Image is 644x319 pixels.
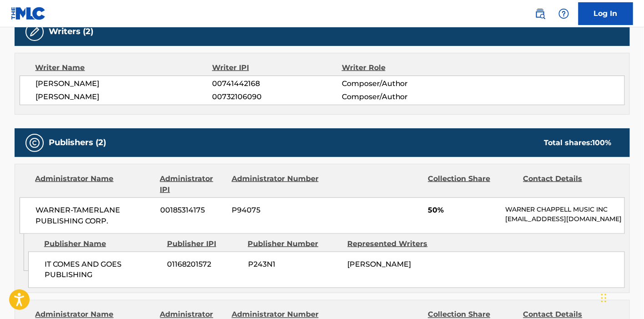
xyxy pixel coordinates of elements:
[248,259,341,270] span: P243N1
[505,205,624,214] p: WARNER CHAPPELL MUSIC INC
[232,205,320,216] span: P94075
[35,173,153,195] div: Administrator Name
[544,137,612,148] div: Total shares:
[593,138,612,147] span: 100 %
[531,5,549,23] a: Public Search
[555,5,573,23] div: Help
[578,2,633,25] a: Log In
[212,78,341,89] span: 00741442168
[505,214,624,224] p: [EMAIL_ADDRESS][DOMAIN_NAME]
[342,78,460,89] span: Composer/Author
[11,7,46,20] img: MLC Logo
[535,8,546,19] img: search
[212,91,341,102] span: 00732106090
[29,26,40,37] img: Writers
[44,238,160,249] div: Publisher Name
[523,173,612,195] div: Contact Details
[160,205,225,216] span: 00185314175
[36,205,154,227] span: WARNER-TAMERLANE PUBLISHING CORP.
[601,284,607,312] div: Drag
[598,275,644,319] iframe: Chat Widget
[29,137,40,148] img: Publishers
[348,260,411,268] span: [PERSON_NAME]
[428,205,498,216] span: 50%
[428,173,516,195] div: Collection Share
[248,238,341,249] div: Publisher Number
[232,173,320,195] div: Administrator Number
[342,91,460,102] span: Composer/Author
[160,173,225,195] div: Administrator IPI
[348,238,441,249] div: Represented Writers
[45,259,161,281] span: IT COMES AND GOES PUBLISHING
[212,62,342,73] div: Writer IPI
[167,238,241,249] div: Publisher IPI
[342,62,460,73] div: Writer Role
[49,26,94,37] h5: Writers (2)
[167,259,241,270] span: 01168201572
[35,62,213,73] div: Writer Name
[36,91,213,102] span: [PERSON_NAME]
[558,8,569,19] img: help
[49,137,106,148] h5: Publishers (2)
[36,78,213,89] span: [PERSON_NAME]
